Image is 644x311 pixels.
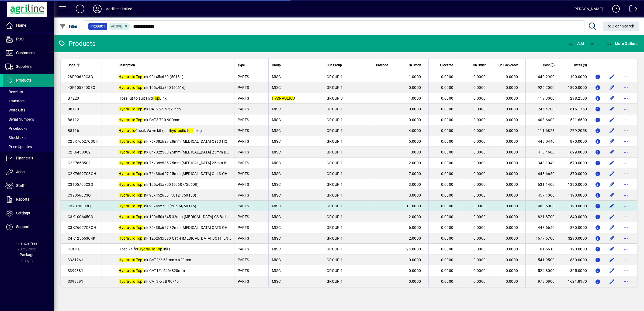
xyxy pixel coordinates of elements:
span: link CAT2 24.5-32 inch [119,107,181,111]
span: link 105x45x740 (50616) [119,85,186,90]
td: 870.0000 [558,222,590,233]
div: Group [272,62,320,68]
button: More options [622,191,630,200]
td: 670.0000 [558,158,590,168]
td: 926.2000 [525,82,558,93]
span: Home [16,23,26,27]
span: 0.0000 [506,139,518,144]
span: Description [119,62,135,68]
span: Sub Group [327,62,342,68]
span: PARTS [238,128,249,133]
span: 0.0000 [409,85,421,90]
em: Top [136,193,143,197]
span: MISC [272,193,281,197]
span: GROUP 1 [327,161,343,165]
em: Hydraulic [119,118,135,122]
div: On Order [464,62,490,68]
span: On Backorder [498,62,518,68]
span: 0.0000 [473,204,486,208]
button: Edit [608,83,616,92]
td: 1521.6500 [558,114,590,125]
span: PARTS [238,193,249,197]
span: Write Offs [5,108,25,112]
td: 298.2500 [558,93,590,104]
span: 0.0000 [441,204,453,208]
span: 0.0000 [506,182,518,187]
td: 111.6823 [525,125,558,136]
span: link 90x45x660 (50121/50130) [119,193,196,197]
span: C2K76627C3QH [68,172,96,176]
td: 1190.0000 [558,190,590,201]
span: 2.0000 [409,215,421,219]
div: In Stock [400,62,426,68]
span: PARTS [238,85,249,90]
em: Hydraulic [119,107,135,111]
em: Top [153,96,159,100]
em: Top [136,85,143,90]
a: POS [3,33,54,46]
div: Description [119,62,231,68]
span: 0.0000 [506,118,518,122]
span: 0.0000 [473,96,486,100]
span: GROUP 1 [327,118,343,122]
em: Top [136,161,143,165]
button: More options [622,180,630,189]
em: Hydraulic [119,150,135,154]
span: GROUP 1 [327,182,343,187]
button: Edit [608,148,616,156]
td: 1190.0000 [558,71,590,82]
a: Knowledge Base [608,1,620,19]
span: -1.0000 [407,75,421,79]
span: GROUP 1 [327,107,343,111]
span: 11.0000 [406,204,421,208]
em: Hydraulic [119,215,135,219]
span: 0.0000 [473,128,486,133]
a: Price Updates [3,142,54,151]
span: 0.0000 [441,193,453,197]
span: Support [16,225,30,229]
span: Retail ($) [574,62,587,68]
span: Pricebooks [5,126,27,131]
span: 0.0000 [441,118,453,122]
span: Stocktakes [5,135,27,140]
td: 343.1040 [525,158,558,168]
span: Code [68,62,75,68]
div: Products [58,39,95,48]
button: Edit [608,72,616,81]
span: 0.0000 [473,75,486,79]
a: Logout [625,1,637,19]
span: GROUP 1 [327,215,343,219]
span: Barcode [376,62,388,68]
span: GROUP 1 [327,150,343,154]
td: 443.6650 [525,222,558,233]
a: Write Offs [3,106,54,115]
span: 0.0000 [506,85,518,90]
td: 279.2058 [558,125,590,136]
a: Serial Numbers [3,115,54,124]
span: 0.0000 [441,128,453,133]
span: Allocated [439,62,453,68]
span: On Order [473,62,486,68]
span: 0.0000 [473,193,486,197]
span: 3.0000 [409,193,421,197]
td: 870.0000 [558,136,590,147]
span: B8110 [68,107,79,111]
span: Reports [16,197,29,201]
em: hydraulic [170,128,186,133]
td: 608.6600 [525,114,558,125]
span: Financials [16,156,33,160]
button: Filter [58,22,79,31]
span: C3105700C3Q [68,182,93,187]
em: Top [136,182,143,187]
em: Top [136,139,143,144]
em: Top [136,118,143,122]
span: 0.0000 [441,215,453,219]
td: 457.1000 [525,190,558,201]
button: Edit [608,266,616,275]
a: Customers [3,46,54,60]
td: 1190.0000 [558,201,590,211]
button: Edit [608,169,616,178]
button: More options [622,256,630,264]
span: 1.0000 [409,96,421,100]
span: GROUP 1 [327,172,343,176]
